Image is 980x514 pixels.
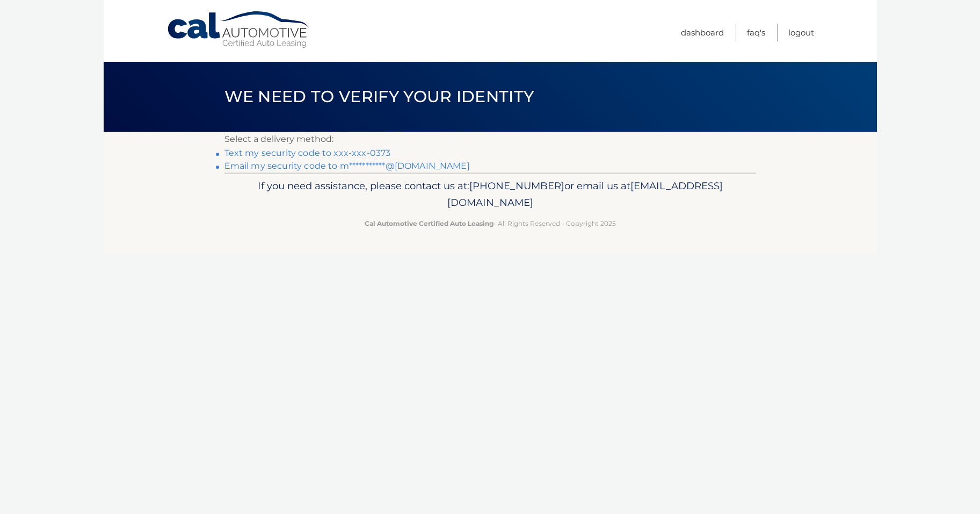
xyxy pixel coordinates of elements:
a: Logout [788,24,814,41]
a: Dashboard [681,24,724,41]
strong: Cal Automotive Certified Auto Leasing [365,219,493,227]
a: Cal Automotive [166,11,311,49]
a: FAQ's [747,24,765,41]
p: Select a delivery method: [224,132,756,147]
span: [PHONE_NUMBER] [469,180,564,192]
a: Text my security code to xxx-xxx-0373 [224,148,391,158]
span: We need to verify your identity [224,87,534,106]
p: - All Rights Reserved - Copyright 2025 [231,218,749,229]
p: If you need assistance, please contact us at: or email us at [231,177,749,212]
